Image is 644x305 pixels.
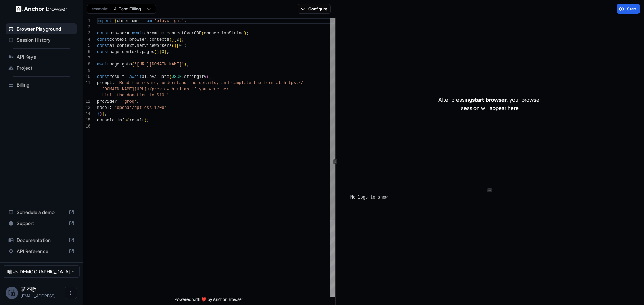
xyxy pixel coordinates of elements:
span: 0 [162,50,164,54]
div: 11 [83,80,90,86]
span: connectOverCDP [167,31,202,36]
span: , [169,93,172,98]
span: const [97,43,109,48]
span: result [109,74,124,79]
span: ; [167,50,169,54]
span: } [97,112,99,116]
span: ] [182,43,184,48]
span: : [112,81,114,85]
span: ai [142,74,147,79]
span: Limit the donation to $10.' [102,93,169,98]
span: const [97,50,109,54]
span: ( [202,31,204,36]
span: Documentation [17,237,66,244]
span: 'Read the resume, understand the details, and comp [117,81,241,85]
span: : [109,105,112,110]
span: Start [627,6,637,12]
button: Open menu [65,287,77,299]
span: ) [144,118,147,123]
span: ; [184,43,186,48]
span: Billing [17,81,74,88]
div: 1 [83,18,90,24]
span: . [182,74,184,79]
span: 喵 不嗷 [21,286,36,292]
span: ; [186,62,189,67]
div: Session History [6,34,77,45]
span: context [109,37,127,42]
span: goto [122,62,132,67]
span: example: [92,6,108,12]
span: 'openai/gpt-oss-120b' [114,105,166,110]
span: ( [132,62,134,67]
span: console [97,118,114,123]
div: 5 [83,43,90,49]
span: miaobuao@gmail.com [21,293,59,298]
span: No logs to show [350,195,388,200]
span: info [117,118,127,123]
span: ) [244,31,246,36]
div: 6 [83,49,90,55]
span: Support [17,220,66,227]
span: = [127,31,129,36]
span: = [114,43,117,48]
span: evaluate [149,74,169,79]
div: 16 [83,123,90,130]
div: Support [6,218,77,229]
span: ( [169,74,172,79]
span: page [109,62,119,67]
span: [DOMAIN_NAME][URL] [102,87,147,92]
span: Session History [17,37,74,43]
span: ( [169,37,172,42]
span: 'playwright' [154,19,184,23]
span: . [164,31,166,36]
span: chromium [144,31,164,36]
span: API Reference [17,248,66,255]
span: m/preview.html as if you were her. [147,87,231,92]
span: contexts [149,37,169,42]
span: 'groq' [122,99,137,104]
span: ; [105,112,107,116]
div: Schedule a demo [6,207,77,218]
span: Powered with ❤️ by Anchor Browser [175,297,243,305]
span: ( [206,74,209,79]
span: ; [147,118,149,123]
div: Billing [6,79,77,90]
span: '[URL][DOMAIN_NAME]' [134,62,184,67]
span: pages [142,50,154,54]
span: context [117,43,134,48]
span: ) [184,62,186,67]
div: Project [6,62,77,73]
span: { [209,74,211,79]
div: 4 [83,37,90,43]
span: . [139,50,142,54]
span: = [119,50,122,54]
span: Schedule a demo [17,209,66,216]
span: result [129,118,144,123]
div: 12 [83,99,90,105]
span: serviceWorkers [137,43,172,48]
div: 15 [83,117,90,123]
span: context [122,50,139,54]
span: await [129,74,142,79]
span: Project [17,64,74,71]
span: ) [174,43,176,48]
img: Anchor Logo [16,6,67,12]
span: ) [99,112,102,116]
span: Browser Playground [17,26,74,32]
div: 7 [83,55,90,61]
span: const [97,37,109,42]
p: After pressing , your browser session will appear here [438,95,541,112]
span: provider [97,99,117,104]
span: [ [174,37,176,42]
span: } [137,19,139,23]
span: ai [109,43,114,48]
button: Start [617,4,640,14]
span: ] [164,50,166,54]
span: . [147,37,149,42]
span: model [97,105,109,110]
span: prompt [97,81,112,85]
div: 10 [83,74,90,80]
span: . [114,118,117,123]
span: = [124,74,127,79]
div: 2 [83,24,90,30]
